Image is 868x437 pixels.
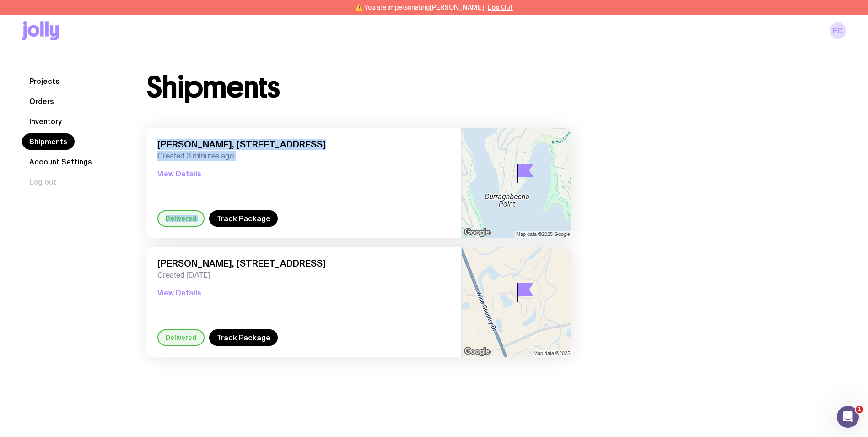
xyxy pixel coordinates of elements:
img: staticmap [462,128,571,238]
iframe: Intercom live chat [837,406,859,428]
span: [PERSON_NAME], [STREET_ADDRESS] [157,258,450,269]
button: View Details [157,168,201,179]
span: Created [DATE] [157,271,450,280]
a: Inventory [22,113,69,130]
a: Projects [22,73,67,89]
span: [PERSON_NAME] [430,4,484,11]
button: View Details [157,287,201,298]
button: Log out [22,174,64,190]
a: EC [830,22,846,39]
div: Delivered [157,329,205,346]
a: Account Settings [22,153,99,170]
span: [PERSON_NAME], [STREET_ADDRESS] [157,139,450,150]
a: Track Package [209,210,278,227]
a: Orders [22,93,61,109]
span: ⚠️ You are impersonating [355,4,484,11]
button: Log Out [488,4,513,11]
div: Delivered [157,210,205,227]
h1: Shipments [146,73,280,102]
span: 1 [856,406,863,413]
span: Created 3 minutes ago [157,152,450,161]
a: Track Package [209,329,278,346]
img: staticmap [462,247,571,357]
a: Shipments [22,133,75,150]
